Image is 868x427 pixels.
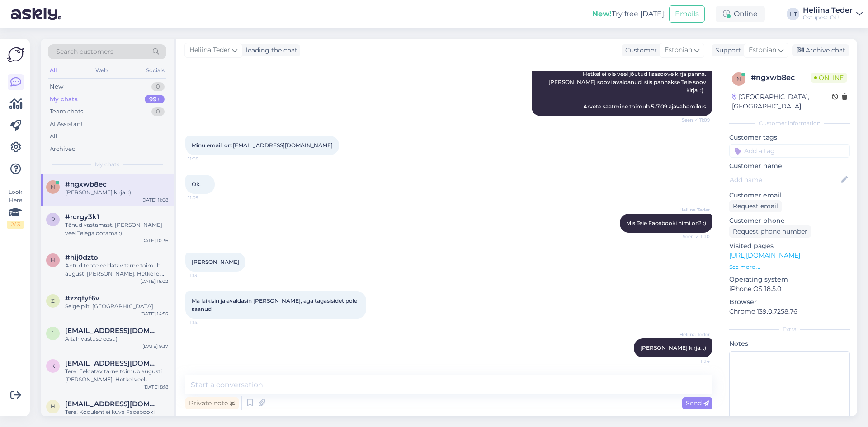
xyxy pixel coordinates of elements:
div: Archived [50,145,76,154]
div: [DATE] 16:02 [140,278,168,285]
span: Seen ✓ 11:09 [676,117,710,123]
span: Mis Teie Facebooki nimi on? :) [626,220,706,226]
div: Extra [729,325,850,333]
div: Ostupesa OÜ [803,14,853,21]
span: #ngxwb8ec [65,180,107,188]
div: Archive chat [792,44,849,56]
button: Emails [669,5,705,23]
span: k [51,362,55,369]
div: leading the chat [242,46,297,55]
p: Visited pages [729,241,850,251]
div: [PERSON_NAME] kirja. :) [65,188,168,197]
div: # ngxwb8ec [751,72,811,83]
span: n [51,183,55,190]
span: Estonian [749,45,776,55]
div: [DATE] 11:08 [141,197,168,203]
p: Customer email [729,191,850,200]
div: Socials [144,65,166,76]
span: [PERSON_NAME] kirja. :) [640,344,706,351]
span: z [51,297,55,304]
p: Notes [729,339,850,348]
span: #rcrgy3k1 [65,213,99,221]
span: Heliina Teder [676,331,710,338]
div: Support [712,46,741,55]
div: All [50,132,57,141]
p: Browser [729,297,850,307]
div: Selge pilt. [GEOGRAPHIC_DATA] [65,302,168,310]
div: All [48,65,58,76]
span: Minu email on: [192,142,333,149]
div: HT [787,8,799,20]
span: r [51,216,55,223]
div: 0 [151,82,165,91]
span: 1 [52,330,54,337]
span: Ma laikisin ja avaldasin [PERSON_NAME], aga tagasisidet pole saanud [192,297,359,312]
b: New! [592,9,612,18]
div: Tere! Eeldatav tarne toimub augusti [PERSON_NAME]. Hetkel veel ootame, et Teie tellimuses [PERSON... [65,367,168,384]
div: Customer information [729,119,850,127]
div: My chats [50,95,78,104]
p: Operating system [729,275,850,284]
p: Customer phone [729,216,850,225]
p: Chrome 139.0.7258.76 [729,307,850,316]
span: Online [811,73,847,83]
div: New [50,82,63,91]
div: Online [716,6,765,22]
span: h [51,257,55,263]
span: 11:14 [676,358,710,365]
p: Customer name [729,161,850,171]
span: 17katlin@gmail.com [65,327,159,335]
a: [URL][DOMAIN_NAME] [729,251,800,259]
div: [DATE] 14:55 [140,310,168,317]
a: Heliina TederOstupesa OÜ [803,7,863,21]
span: Heliina Teder [189,45,230,55]
div: Team chats [50,107,83,116]
p: iPhone OS 18.5.0 [729,284,850,294]
a: [EMAIL_ADDRESS][DOMAIN_NAME] [233,142,333,149]
span: #zzqfyf6v [65,294,99,302]
span: helilaev12@gmail.com [65,400,159,408]
p: Customer tags [729,133,850,142]
span: Heliina Teder [676,206,710,213]
img: Askly Logo [7,46,24,63]
div: Tänud vastamast. [PERSON_NAME] veel Teiega ootama :) [65,221,168,237]
div: Request phone number [729,225,811,238]
div: Request email [729,200,782,212]
div: Try free [DATE]: [592,9,665,19]
span: 11:09 [188,194,222,201]
div: Tere! Koduleht ei kuva Facebooki tellimusi, [PERSON_NAME] ainult e-[PERSON_NAME] kaudu tehtud tel... [65,408,168,424]
div: Look Here [7,188,24,229]
p: See more ... [729,263,850,271]
span: Seen ✓ 11:10 [676,233,710,240]
span: Send [686,399,709,407]
div: [DATE] 10:36 [140,237,168,244]
div: Antud toote eeldatav tarne toimub augusti [PERSON_NAME]. Hetkel ei ole veel [PERSON_NAME] meie la... [65,262,168,278]
span: katri.1492@mail.ru [65,359,159,367]
span: My chats [95,160,119,169]
div: [DATE] 9:37 [142,343,168,350]
span: n [736,75,741,82]
span: h [51,403,55,410]
span: 11:09 [188,155,222,162]
div: Web [94,65,109,76]
div: 99+ [145,95,165,104]
div: [GEOGRAPHIC_DATA], [GEOGRAPHIC_DATA] [732,92,832,111]
div: [DATE] 8:18 [143,384,168,390]
span: Search customers [56,47,113,56]
input: Add name [730,175,840,185]
div: 0 [151,107,165,116]
span: #hij0dzto [65,253,98,262]
div: 2 / 3 [7,221,24,229]
span: Estonian [665,45,692,55]
span: Ok. [192,181,201,188]
div: Private note [185,397,239,409]
span: 11:14 [188,319,222,326]
span: [PERSON_NAME] [192,258,239,265]
input: Add a tag [729,144,850,158]
div: Heliina Teder [803,7,853,14]
span: 11:13 [188,272,222,279]
div: AI Assistant [50,120,83,129]
div: Customer [622,46,657,55]
div: Aitäh vastuse eest:) [65,335,168,343]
